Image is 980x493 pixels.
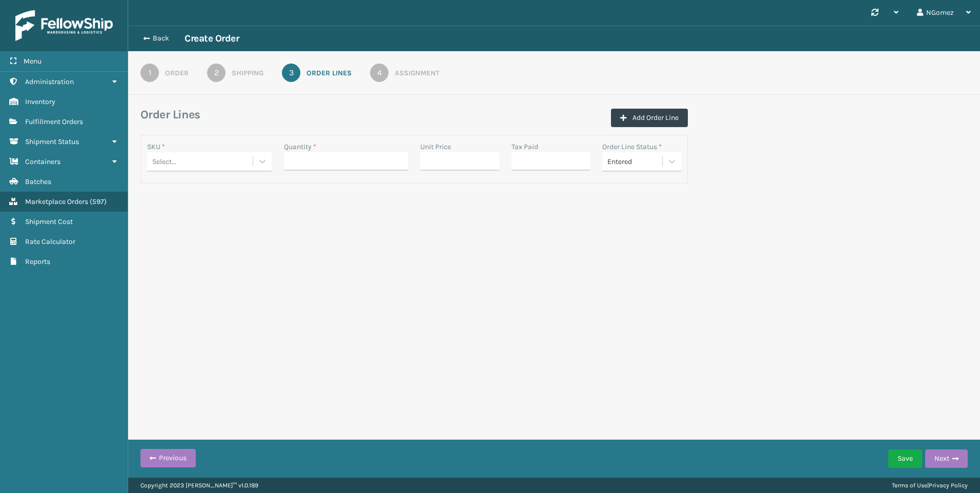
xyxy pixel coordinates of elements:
[25,97,55,106] span: Inventory
[25,117,83,126] span: Fulfillment Orders
[24,57,42,66] span: Menu
[602,141,662,152] label: Order Line Status
[25,217,73,226] span: Shipment Cost
[25,257,50,266] span: Reports
[307,68,352,78] div: Order Lines
[370,64,389,82] div: 4
[25,177,51,186] span: Batches
[284,141,316,152] label: Quantity
[888,449,922,468] button: Save
[207,64,226,82] div: 2
[140,107,200,122] h3: Order Lines
[892,482,927,489] a: Terms of Use
[25,77,74,86] span: Administration
[929,482,968,489] a: Privacy Policy
[232,68,263,78] div: Shipping
[25,157,60,166] span: Containers
[137,34,185,43] button: Back
[892,478,968,493] div: |
[140,449,196,467] button: Previous
[25,197,88,206] span: Marketplace Orders
[165,68,189,78] div: Order
[90,197,107,206] span: ( 597 )
[25,237,75,246] span: Rate Calculator
[420,141,451,152] label: Unit Price
[147,141,165,152] label: SKU
[925,449,968,468] button: Next
[282,64,300,82] div: 3
[395,68,439,78] div: Assignment
[611,109,688,127] button: Add Order Line
[25,137,79,146] span: Shipment Status
[512,141,538,152] label: Tax Paid
[607,156,663,167] div: Entered
[152,156,176,167] div: Select...
[140,64,159,82] div: 1
[140,478,258,493] p: Copyright 2023 [PERSON_NAME]™ v 1.0.189
[15,10,113,41] img: logo
[185,32,239,45] h3: Create Order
